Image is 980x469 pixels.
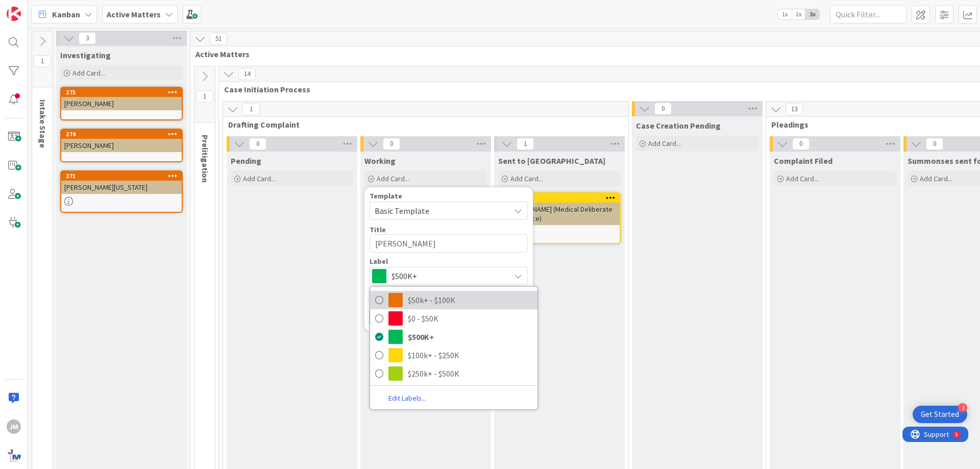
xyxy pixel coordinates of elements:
span: Working [364,156,396,166]
span: Add Card... [243,174,276,183]
div: [PERSON_NAME][US_STATE] [61,181,182,194]
span: Add Card... [377,174,409,183]
span: 0 [926,138,943,150]
a: Edit Labels... [370,391,445,405]
span: $500K+ [408,329,532,344]
span: Add Card... [786,174,819,183]
div: [PERSON_NAME] [61,97,182,110]
div: [PERSON_NAME] (Medical Deliberate Indifference) [499,203,620,225]
div: 9 [53,4,56,12]
span: Pending [231,156,261,166]
textarea: [PERSON_NAME] [370,234,528,253]
div: 275 [66,89,182,96]
span: $100k+ - $250K [408,348,532,363]
span: 3 [79,32,96,44]
div: 274 [61,130,182,139]
span: $0 - $50K [408,311,532,326]
span: Prelitigation [200,135,210,183]
a: $500K+ [370,328,537,346]
span: $500K+ [391,269,505,283]
div: JM [7,419,21,434]
a: $0 - $50K [370,309,537,328]
div: 205[PERSON_NAME] (Medical Deliberate Indifference) [499,193,620,225]
div: 275 [61,88,182,97]
span: 3x [805,9,819,19]
span: Kanban [52,8,80,20]
img: Visit kanbanzone.com [7,7,21,21]
span: 1 [196,90,213,103]
span: 1 [34,55,51,67]
div: Open Get Started checklist, remaining modules: 3 [913,406,967,423]
span: $250k+ - $500K [408,366,532,381]
span: Sent to Jordan [498,156,605,166]
span: 0 [249,138,266,150]
span: 0 [383,138,400,150]
span: $50k+ - $100K [408,292,532,308]
span: 0 [654,103,672,115]
span: Case Creation Pending [636,120,721,131]
input: Quick Filter... [830,5,906,23]
div: 3 [958,403,967,412]
span: Add Card... [510,174,543,183]
img: avatar [7,448,21,462]
span: Drafting Complaint [228,119,616,130]
span: 1 [517,138,534,150]
span: Add Card... [920,174,952,183]
span: 2x [792,9,805,19]
div: Get Started [921,409,959,419]
b: Active Matters [107,9,161,19]
span: 1x [778,9,792,19]
span: Intake Stage [38,100,48,148]
span: Investigating [60,50,111,60]
a: $100k+ - $250K [370,346,537,364]
label: Title [370,225,386,234]
div: [PERSON_NAME] [61,139,182,152]
div: 271[PERSON_NAME][US_STATE] [61,171,182,194]
span: 1 [242,103,260,115]
span: 51 [210,33,227,45]
div: 275[PERSON_NAME] [61,88,182,110]
span: Complaint Filed [774,156,832,166]
div: 205 [504,194,620,202]
span: Template [370,192,402,200]
a: $50k+ - $100K [370,291,537,309]
span: Label [370,258,388,265]
div: 271 [66,172,182,180]
span: 13 [786,103,803,115]
span: Add Card... [72,68,105,78]
span: 14 [238,68,256,80]
span: Support [21,2,46,14]
a: $250k+ - $500K [370,364,537,383]
span: Basic Template [375,204,502,217]
div: 271 [61,171,182,181]
div: 274[PERSON_NAME] [61,130,182,152]
div: 205 [499,193,620,203]
span: Add Card... [648,139,681,148]
span: 0 [792,138,810,150]
div: 274 [66,131,182,138]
